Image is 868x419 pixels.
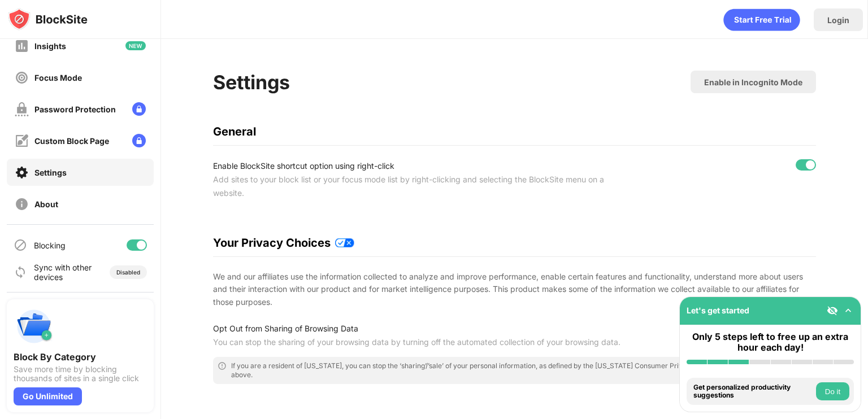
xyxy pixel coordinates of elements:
img: lock-menu.svg [132,102,146,116]
img: sync-icon.svg [14,265,27,279]
img: logo-blocksite.svg [8,8,88,30]
div: Let's get started [687,305,749,315]
img: insights-off.svg [15,39,29,53]
div: Sync with other devices [34,263,92,282]
div: Password Protection [34,104,116,114]
div: Block By Category [14,351,147,363]
div: Insights [34,41,66,51]
div: Enable BlockSite shortcut option using right-click [213,159,635,173]
img: push-categories.svg [14,306,54,347]
div: Enable in Incognito Mode [704,77,802,87]
div: Add sites to your block list or your focus mode list by right-clicking and selecting the BlockSit... [213,173,635,200]
img: settings-on.svg [15,165,29,180]
img: about-off.svg [15,197,29,211]
div: Get personalized productivity suggestions [693,383,813,400]
img: customize-block-page-off.svg [15,134,29,148]
img: omni-setup-toggle.svg [843,305,854,316]
div: General [213,125,816,138]
div: Settings [34,168,67,177]
div: Your Privacy Choices [213,236,816,250]
div: Go Unlimited [14,387,82,405]
img: eye-not-visible.svg [827,305,838,316]
div: Custom Block Page [34,136,109,146]
button: Do it [816,382,849,400]
div: About [34,199,58,209]
div: animation [723,8,800,31]
div: You can stop the sharing of your browsing data by turning off the automated collection of your br... [213,335,635,349]
div: Disabled [116,269,140,276]
div: Login [827,15,849,25]
div: Settings [213,71,290,94]
img: focus-off.svg [15,71,29,85]
img: lock-menu.svg [132,134,146,147]
div: Blocking [34,241,66,250]
img: password-protection-off.svg [15,102,29,116]
div: Opt Out from Sharing of Browsing Data [213,322,635,335]
img: blocking-icon.svg [14,238,27,252]
div: Focus Mode [34,73,82,82]
div: We and our affiliates use the information collected to analyze and improve performance, enable ce... [213,270,816,308]
img: error-circle-outline.svg [218,361,227,370]
img: privacy-policy-updates.svg [335,238,354,247]
div: Only 5 steps left to free up an extra hour each day! [687,331,854,353]
div: Save more time by blocking thousands of sites in a single click [14,365,147,383]
img: new-icon.svg [125,41,146,50]
div: If you are a resident of [US_STATE], you can stop the ‘sharing’/’sale’ of your personal informati... [231,361,811,379]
